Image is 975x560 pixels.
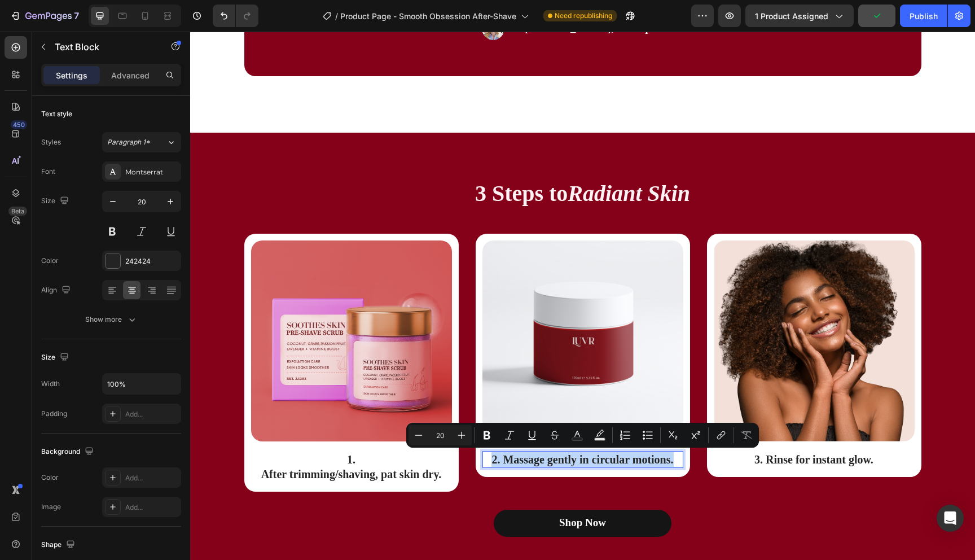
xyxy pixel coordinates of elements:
[61,419,262,451] div: Rich Text Editor. Editing area: main
[335,10,338,22] span: /
[85,314,138,325] div: Show more
[755,10,828,22] span: 1 product assigned
[900,5,947,27] button: Publish
[910,10,938,22] div: Publish
[125,409,178,419] div: Add...
[61,209,262,410] img: gempages_579896476411364100-bf6cfdc8-3128-4910-ad2d-523907ec1bba.png
[41,350,71,365] div: Size
[745,5,854,27] button: 1 product assigned
[56,69,87,81] p: Settings
[125,167,178,177] div: Montserrat
[125,256,178,266] div: 242424
[62,421,261,435] p: 1.
[41,137,61,147] div: Styles
[74,9,79,23] p: 7
[125,473,178,483] div: Add...
[55,40,151,54] p: Text Block
[213,5,258,27] div: Undo/Redo
[62,435,261,450] p: , pat skin dry.
[5,5,84,27] button: 7
[292,209,493,410] img: gempages_579896476411364100-9c4198a9-1e02-4965-9143-88338b7141b5.png
[304,478,481,505] a: Shop Now
[41,167,55,177] div: Font
[41,444,96,460] div: Background
[8,207,27,216] div: Beta
[71,436,185,449] strong: After trimming/shaving
[41,109,72,119] div: Text style
[293,421,492,435] p: 2. Massage gently in circular motions.
[102,132,181,152] button: Paragraph 1*
[41,409,67,419] div: Padding
[555,11,612,21] span: Need republishing
[41,309,181,330] button: Show more
[292,419,493,436] div: Rich Text Editor. Editing area: main
[41,473,59,483] div: Color
[41,194,71,209] div: Size
[41,283,73,298] div: Align
[41,379,60,389] div: Width
[103,374,181,394] input: Auto
[107,137,150,147] span: Paragraph 1*
[369,484,416,498] div: Shop Now
[340,10,516,22] span: Product Page - Smooth Obsession After-Shave
[524,209,724,410] img: gempages_579896476411364100-f8e954ad-0ac5-46b5-b7ce-76319fe798f3.png
[937,505,964,532] div: Open Intercom Messenger
[41,537,77,553] div: Shape
[406,423,759,448] div: Editor contextual toolbar
[41,502,61,512] div: Image
[525,421,723,435] p: 3. Rinse for instant glow.
[11,120,27,129] div: 450
[111,69,150,81] p: Advanced
[41,256,59,266] div: Color
[190,32,975,560] iframe: Design area
[125,502,178,513] div: Add...
[377,149,500,174] i: Radiant Skin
